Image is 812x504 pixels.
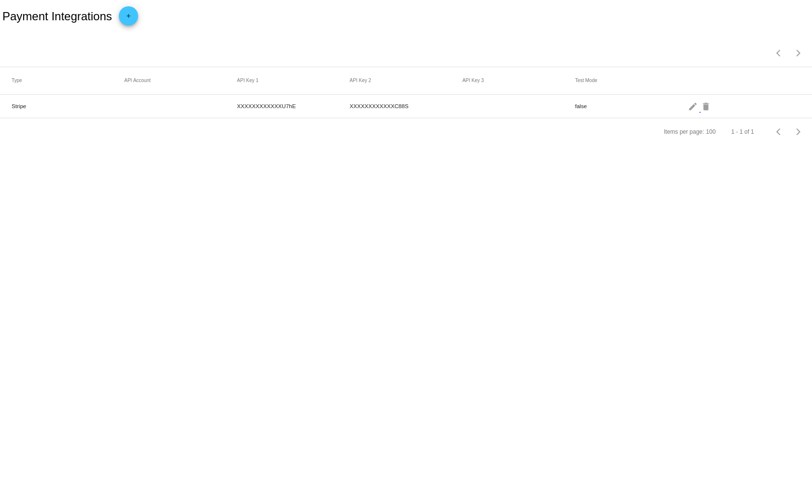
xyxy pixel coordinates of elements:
h2: Payment Integrations [2,10,112,23]
mat-cell: XXXXXXXXXXXXC88S [350,100,462,112]
mat-cell: false [575,100,687,112]
button: Next page [789,43,808,63]
mat-icon: add [123,13,134,24]
mat-icon: delete [701,98,712,113]
mat-cell: XXXXXXXXXXXXU7hE [237,100,350,112]
mat-header-cell: API Key 1 [237,78,350,83]
mat-cell: Stripe [12,100,124,112]
button: Previous page [769,43,789,63]
div: Items per page: [664,128,704,135]
button: Next page [789,122,808,141]
mat-header-cell: Test Mode [575,78,687,83]
mat-header-cell: Type [12,78,124,83]
mat-header-cell: API Key 2 [350,78,462,83]
div: 1 - 1 of 1 [731,128,754,135]
div: 100 [706,128,716,135]
button: Previous page [769,122,789,141]
mat-header-cell: API Key 3 [462,78,575,83]
mat-icon: edit [688,98,699,113]
mat-header-cell: API Account [124,78,237,83]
